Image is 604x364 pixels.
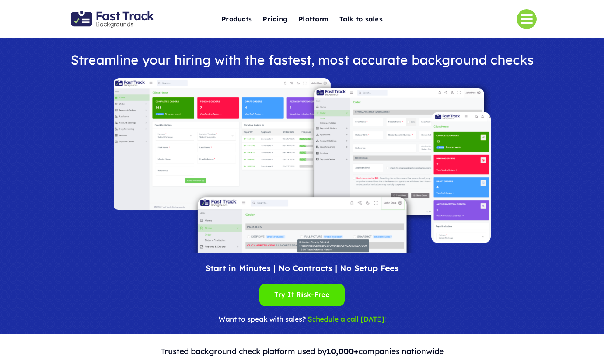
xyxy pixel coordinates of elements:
span: Pricing [263,14,287,25]
nav: One Page [185,1,419,38]
a: Pricing [263,11,287,27]
a: Platform [298,11,328,27]
a: Try It Risk-Free [259,284,344,306]
span: Talk to sales [339,14,383,25]
a: Fast Track Backgrounds Logo [71,10,154,18]
span: Trusted background check platform used by [161,346,327,356]
img: Fast Track Backgrounds Logo [71,11,154,28]
span: Platform [298,14,328,25]
span: Want to speak with sales? [219,315,306,323]
a: Schedule a call [DATE]! [308,315,386,323]
span: Try It Risk-Free [274,289,329,301]
span: companies nationwide [359,346,444,356]
img: Fast Track Backgrounds Platform [114,78,491,253]
span: Products [221,14,252,25]
a: Talk to sales [339,11,383,27]
b: 10,000+ [327,346,359,356]
h1: Streamline your hiring with the fastest, most accurate background checks [63,53,541,67]
span: Start in Minutes | No Contracts | No Setup Fees [205,263,399,273]
a: Link to # [517,9,537,29]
